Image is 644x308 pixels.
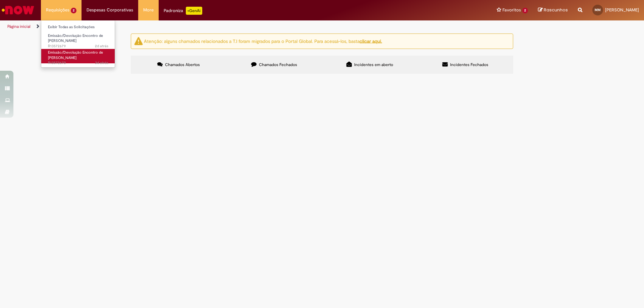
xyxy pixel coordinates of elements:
span: 3d atrás [95,60,108,65]
ng-bind-html: Atenção: alguns chamados relacionados a T.I foram migrados para o Portal Global. Para acessá-los,... [144,38,382,44]
span: Requisições [46,7,69,13]
span: Emissão/Devolução Encontro de [PERSON_NAME] [48,33,103,44]
a: Página inicial [7,24,31,29]
span: Rascunhos [544,7,568,13]
span: R13572670 [48,60,108,66]
span: 2 [522,8,528,13]
span: Chamados Abertos [165,62,200,67]
time: 27/09/2025 09:06:03 [95,60,108,65]
a: Aberto R13572670 : Emissão/Devolução Encontro de Contas Fornecedor [41,49,115,63]
ul: Trilhas de página [5,20,424,33]
div: Padroniza [164,7,202,15]
a: Rascunhos [538,7,568,13]
a: clicar aqui. [360,38,382,44]
img: ServiceNow [1,3,35,17]
span: 2 [71,8,76,13]
span: Despesas Corporativas [87,7,133,13]
time: 27/09/2025 09:15:47 [95,44,108,49]
p: +GenAi [186,7,202,15]
span: Favoritos [502,7,521,13]
span: Incidentes em aberto [354,62,393,67]
span: Chamados Fechados [259,62,297,67]
span: More [143,7,154,13]
ul: Requisições [41,20,115,68]
a: Aberto R13572679 : Emissão/Devolução Encontro de Contas Fornecedor [41,32,115,47]
span: Emissão/Devolução Encontro de [PERSON_NAME] [48,50,103,60]
span: [PERSON_NAME] [605,7,639,13]
span: 2d atrás [95,44,108,49]
span: R13572679 [48,44,108,49]
span: MM [595,8,601,12]
a: Exibir Todas as Solicitações [41,23,115,31]
span: Incidentes Fechados [450,62,488,67]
